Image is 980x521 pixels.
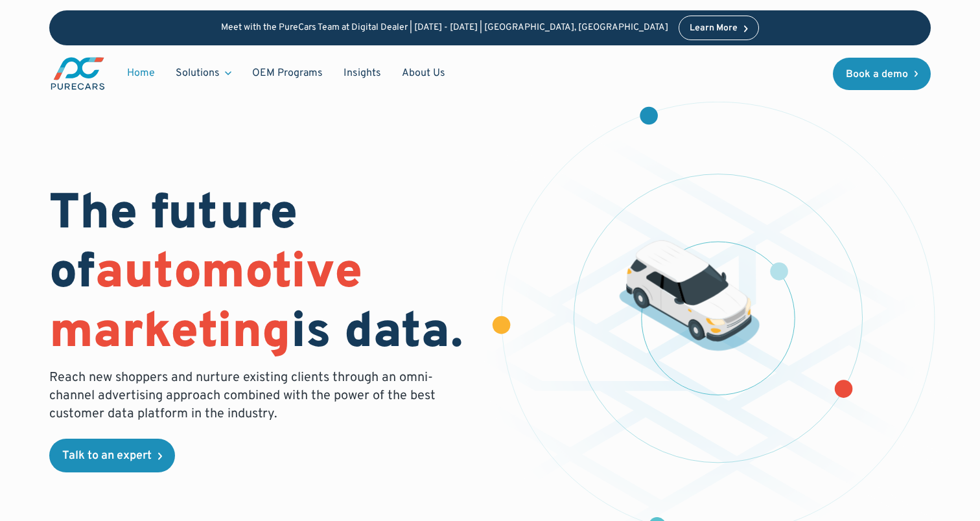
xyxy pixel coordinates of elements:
a: OEM Programs [242,61,333,86]
a: Home [117,61,165,86]
div: Book a demo [846,69,908,80]
a: main [49,56,106,91]
a: About Us [391,61,456,86]
div: Talk to an expert [62,450,152,462]
a: Learn More [679,16,759,40]
div: Solutions [176,66,220,80]
a: Talk to an expert [49,439,175,472]
a: Insights [333,61,391,86]
div: Learn More [690,24,738,33]
img: purecars logo [49,56,106,91]
h1: The future of is data. [49,186,474,364]
p: Reach new shoppers and nurture existing clients through an omni-channel advertising approach comb... [49,369,443,423]
span: automotive marketing [49,243,362,364]
p: Meet with the PureCars Team at Digital Dealer | [DATE] - [DATE] | [GEOGRAPHIC_DATA], [GEOGRAPHIC_... [221,23,668,34]
a: Book a demo [833,58,931,90]
img: illustration of a vehicle [619,240,760,351]
div: Solutions [165,61,242,86]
